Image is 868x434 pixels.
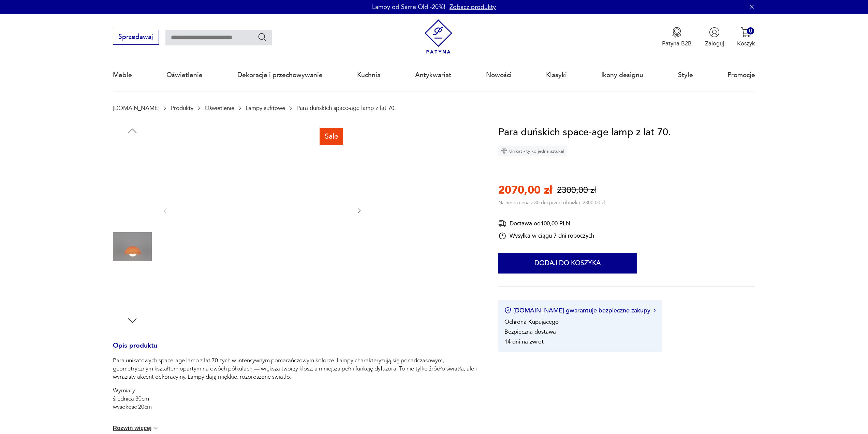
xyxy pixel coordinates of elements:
p: 2070,00 zł [498,183,552,198]
img: Ikonka użytkownika [709,27,720,38]
a: Oświetlenie [205,105,234,111]
div: 0 [747,27,754,34]
img: Zdjęcie produktu Para duńskich space-age lamp z lat 70. [113,184,152,223]
button: Patyna B2B [662,27,692,47]
a: Antykwariat [415,59,451,91]
li: Bezpieczna dostawa [504,328,556,336]
p: Para duńskich space-age lamp z lat 70. [296,105,396,111]
a: Lampy sufitowe [246,105,285,111]
button: Szukaj [258,32,267,42]
p: Patyna B2B [662,40,692,47]
a: Style [678,59,693,91]
a: Oświetlenie [166,59,203,91]
a: Sprzedawaj [113,35,159,40]
button: 0Koszyk [737,27,755,47]
p: Koszyk [737,40,755,47]
a: Zobacz produkty [450,3,496,11]
h1: Para duńskich space-age lamp z lat 70. [498,125,671,140]
img: Ikona strzałki w prawo [653,309,656,312]
p: Para unikatowych space-age lamp z lat 70-tych w intensywnym pomarańczowym kolorze. Lampy charakte... [113,356,479,381]
p: 2300,00 zł [557,184,596,196]
p: Zaloguj [705,40,724,47]
a: Ikona medaluPatyna B2B [662,27,692,47]
a: Kuchnia [357,59,381,91]
a: Nowości [486,59,512,91]
a: Produkty [171,105,193,111]
img: Zdjęcie produktu Para duńskich space-age lamp z lat 70. [113,271,152,310]
img: Patyna - sklep z meblami i dekoracjami vintage [421,19,456,54]
li: 14 dni na zwrot [504,338,544,346]
button: [DOMAIN_NAME] gwarantuje bezpieczne zakupy [504,306,656,315]
div: Dostawa od 100,00 PLN [498,219,594,228]
div: Sale [320,128,343,145]
div: Wysyłka w ciągu 7 dni roboczych [498,232,594,240]
p: Lampy od Same Old -20%! [372,3,445,11]
a: Dekoracje i przechowywanie [237,59,323,91]
button: Dodaj do koszyka [498,253,637,274]
img: Zdjęcie produktu Para duńskich space-age lamp z lat 70. [113,227,152,266]
a: [DOMAIN_NAME] [113,105,159,111]
a: Promocje [727,59,755,91]
img: Ikona koszyka [741,27,751,38]
img: Zdjęcie produktu Para duńskich space-age lamp z lat 70. [113,140,152,179]
button: Sprzedawaj [113,30,159,45]
p: Najniższa cena z 30 dni przed obniżką: 2300,00 zł [498,199,605,206]
p: Wymiary: średnica 30cm wysokość 20cm [113,387,479,411]
img: Ikona diamentu [501,148,507,154]
img: Ikona dostawy [498,219,506,228]
h3: Opis produktu [113,343,479,357]
img: Zdjęcie produktu Para duńskich space-age lamp z lat 70. [177,125,348,296]
button: Zaloguj [705,27,724,47]
a: Ikony designu [601,59,643,91]
a: Klasyki [546,59,567,91]
div: Unikat - tylko jedna sztuka! [498,146,567,156]
img: Ikona certyfikatu [504,307,511,314]
img: Ikona medalu [672,27,682,38]
li: Ochrona Kupującego [504,318,559,326]
button: Rozwiń więcej [113,425,159,432]
img: chevron down [152,425,159,432]
a: Meble [113,59,132,91]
